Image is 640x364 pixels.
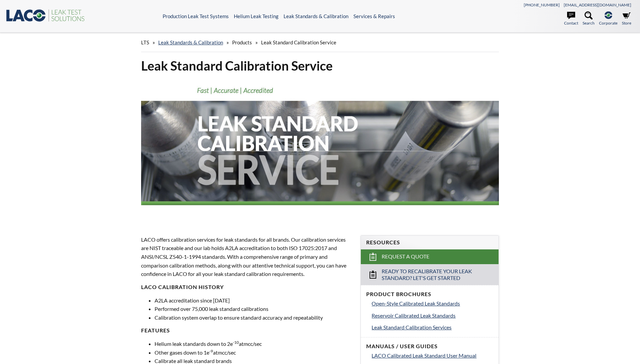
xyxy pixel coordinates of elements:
h4: Manuals / User Guides [366,343,493,350]
li: Performed over 75,000 leak standard calibrations [155,305,353,313]
a: Helium Leak Testing [234,13,279,19]
a: Leak Standard Calibration Services [372,323,493,332]
span: Open-Style Calibrated Leak Standards [372,300,460,307]
span: Products [232,39,252,45]
a: Store [622,11,631,26]
span: Corporate [599,20,617,26]
a: Search [583,11,595,26]
span: LACO Calibrated Leak Standard User Manual [372,352,476,359]
li: Calibration system overlap to ensure standard accuracy and repeatability [155,313,353,322]
li: Other gases down to 1e atmcc/sec [155,348,353,357]
h4: Product Brochures [366,291,493,298]
sup: -9 [209,349,213,354]
a: Reservoir Calibrated Leak Standards [372,311,493,320]
img: Leak Standard Calibration Service header [141,79,499,223]
p: LACO offers calibration services for leak standards for all brands. Our calibration services are ... [141,235,353,278]
span: LTS [141,39,149,45]
a: [PHONE_NUMBER] [524,2,560,7]
a: Leak Standards & Calibration [284,13,348,19]
a: Leak Standards & Calibration [158,39,223,45]
a: Production Leak Test Systems [163,13,229,19]
h1: Leak Standard Calibration Service [141,57,499,74]
a: Contact [564,11,578,26]
a: Ready to Recalibrate Your Leak Standard? Let's Get Started [361,264,499,285]
span: Ready to Recalibrate Your Leak Standard? Let's Get Started [382,268,479,282]
a: LACO Calibrated Leak Standard User Manual [372,351,493,360]
li: A2LA accreditation since [DATE] [155,296,353,305]
a: Request a Quote [361,249,499,264]
span: Leak Standard Calibration Services [372,324,452,330]
a: [EMAIL_ADDRESS][DOMAIN_NAME] [564,2,631,7]
sup: -10 [233,340,239,345]
h4: FEATURES [141,327,353,334]
a: Open-Style Calibrated Leak Standards [372,299,493,308]
span: Reservoir Calibrated Leak Standards [372,312,456,319]
strong: LACO Calibration History [141,284,224,290]
li: Helium leak standards down to 2e atmcc/sec [155,339,353,348]
a: Services & Repairs [353,13,395,19]
span: Leak Standard Calibration Service [261,39,336,45]
span: Request a Quote [382,253,429,260]
h4: Resources [366,239,493,246]
div: » » » [141,33,499,52]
